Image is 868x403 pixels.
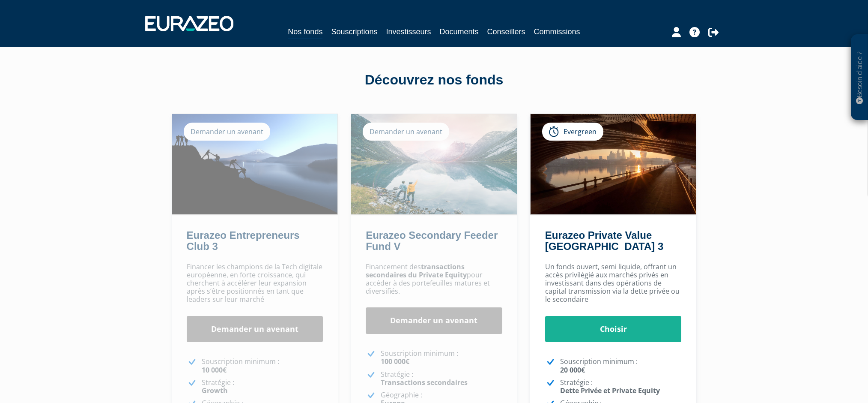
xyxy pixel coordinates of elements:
[560,358,682,374] p: Souscription minimum :
[381,349,502,366] p: Souscription minimum :
[145,16,233,31] img: 1732889491-logotype_eurazeo_blanc_rvb.png
[366,229,498,252] a: Eurazeo Secondary Feeder Fund V
[331,26,377,38] a: Souscriptions
[531,114,696,214] img: Eurazeo Private Value Europe 3
[184,123,270,141] div: Demander un avenant
[351,114,517,214] img: Eurazeo Secondary Feeder Fund V
[187,316,323,343] a: Demander un avenant
[190,70,678,90] div: Découvrez nos fonds
[545,316,682,343] a: Choisir
[172,114,338,214] img: Eurazeo Entrepreneurs Club 3
[487,26,525,38] a: Conseillers
[202,365,227,375] strong: 10 000€
[560,379,682,395] p: Stratégie :
[202,358,323,374] p: Souscription minimum :
[366,307,502,334] a: Demander un avenant
[560,365,585,375] strong: 20 000€
[187,263,323,304] p: Financer les champions de la Tech digitale européenne, en forte croissance, qui cherchent à accél...
[381,357,409,366] strong: 100 000€
[288,26,322,39] a: Nos fonds
[381,378,468,387] strong: Transactions secondaires
[560,386,660,395] strong: Dette Privée et Private Equity
[542,123,603,141] div: Evergreen
[366,263,502,296] p: Financement des pour accéder à des portefeuilles matures et diversifiés.
[386,26,431,38] a: Investisseurs
[381,370,502,387] p: Stratégie :
[545,263,682,304] p: Un fonds ouvert, semi liquide, offrant un accès privilégié aux marchés privés en investissant dan...
[855,39,865,116] p: Besoin d'aide ?
[545,229,663,252] a: Eurazeo Private Value [GEOGRAPHIC_DATA] 3
[440,26,479,38] a: Documents
[366,262,467,280] strong: transactions secondaires du Private Equity
[202,379,323,395] p: Stratégie :
[187,229,300,252] a: Eurazeo Entrepreneurs Club 3
[534,26,580,38] a: Commissions
[363,123,449,141] div: Demander un avenant
[202,386,228,395] strong: Growth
